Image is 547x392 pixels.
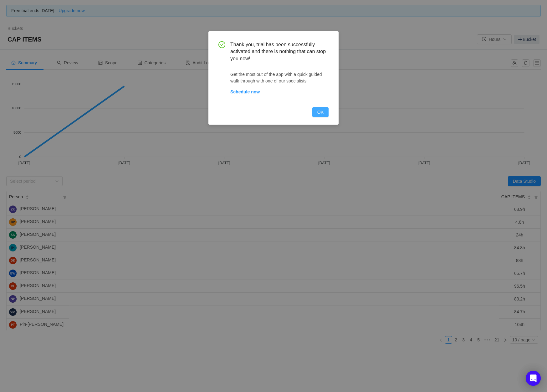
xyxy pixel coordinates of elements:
span: Thank you, trial has been successfully activated and there is nothing that can stop you now! [230,41,329,62]
a: Schedule now [230,89,260,94]
i: icon: check-circle [218,41,225,48]
button: OK [312,107,329,117]
div: Open Intercom Messenger [526,371,541,386]
p: Get the most out of the app with a quick guided walk through with one of our specialists [230,71,329,84]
